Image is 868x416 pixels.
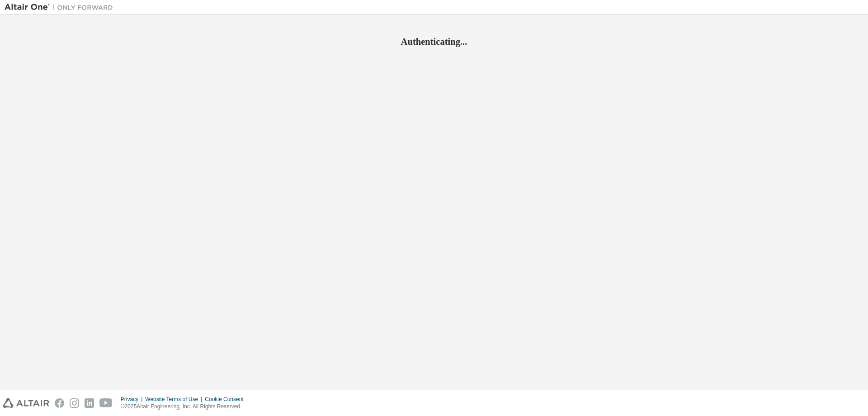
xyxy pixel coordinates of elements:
[121,396,145,403] div: Privacy
[205,396,249,403] div: Cookie Consent
[85,398,94,408] img: linkedin.svg
[99,398,113,408] img: youtube.svg
[5,3,118,12] img: Altair One
[145,396,205,403] div: Website Terms of Use
[121,403,249,411] p: © 2025 Altair Engineering, Inc. All Rights Reserved.
[5,36,863,48] h2: Authenticating...
[55,398,64,408] img: facebook.svg
[70,398,79,408] img: instagram.svg
[3,398,49,408] img: altair_logo.svg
